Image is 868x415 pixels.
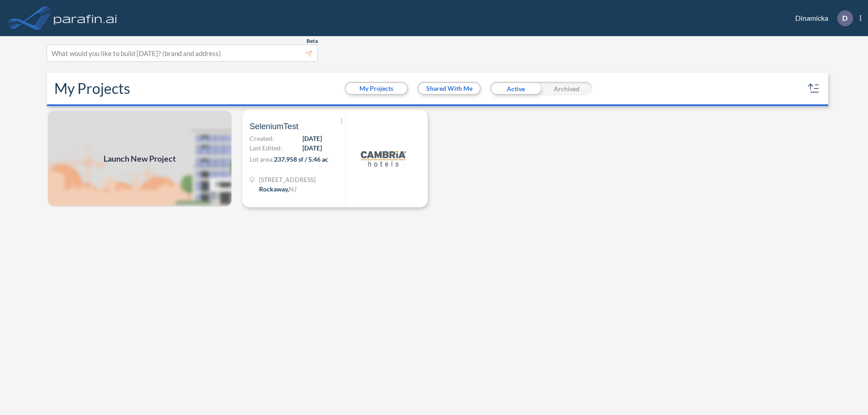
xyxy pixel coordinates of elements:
[47,110,232,207] a: Launch New Project
[346,83,407,94] button: My Projects
[361,136,406,181] img: logo
[307,37,318,45] span: Beta
[104,153,176,165] span: Launch New Project
[250,155,274,163] span: Lot area:
[289,185,297,193] span: NJ
[274,155,328,163] span: 237,958 sf / 5.46 ac
[541,82,592,95] div: Archived
[419,83,480,94] button: Shared With Me
[250,134,274,143] span: Created:
[842,14,848,22] p: D
[259,184,297,194] div: Rockaway, NJ
[490,82,541,95] div: Active
[782,10,861,26] div: Dinamicka
[807,81,821,96] button: sort
[302,134,322,143] span: [DATE]
[250,121,298,132] span: SeleniumTest
[250,143,282,153] span: Last Edited:
[54,80,130,97] h2: My Projects
[52,9,119,27] img: logo
[259,175,316,184] span: 321 Mt Hope Ave
[259,185,289,193] span: Rockaway ,
[47,110,232,207] img: add
[302,143,322,153] span: [DATE]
